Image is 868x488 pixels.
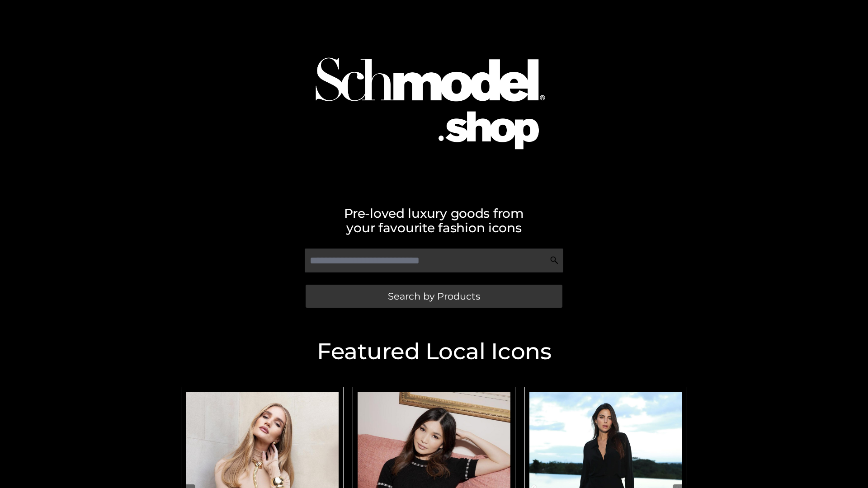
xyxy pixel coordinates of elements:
img: Search Icon [550,256,559,265]
h2: Pre-loved luxury goods from your favourite fashion icons [176,206,692,235]
span: Search by Products [388,291,480,301]
h2: Featured Local Icons​ [176,340,692,363]
a: Search by Products [306,285,562,308]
